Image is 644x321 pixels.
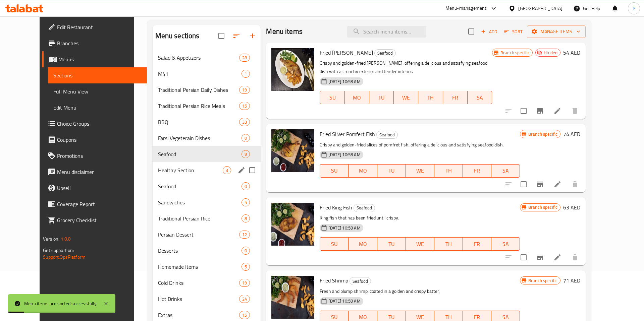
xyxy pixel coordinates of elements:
button: Branch-specific-item [532,249,548,265]
div: items [239,279,250,287]
span: SA [470,93,489,103]
span: Select all sections [214,29,228,43]
button: Branch-specific-item [532,103,548,119]
div: BBQ33 [153,114,261,130]
span: 0 [242,135,250,141]
button: Sort [502,26,524,37]
div: Desserts0 [153,243,261,259]
button: FR [463,164,491,178]
span: SU [323,166,346,176]
div: Healthy Section3edit [153,162,261,178]
a: Menus [42,51,147,67]
div: items [239,311,250,319]
span: WE [396,93,416,103]
div: Salad & Appetizers28 [153,50,261,66]
div: Seafood [354,204,375,212]
img: Fried King Fish [271,203,314,246]
div: Cold Drinks19 [153,275,261,291]
button: MO [348,164,377,178]
h6: 54 AED [563,48,580,57]
span: SU [323,93,342,103]
button: Add section [245,28,261,44]
span: Choice Groups [57,120,142,128]
a: Menu disclaimer [42,164,147,180]
p: Crispy and golden-fried [PERSON_NAME], offering a delicious and satisfying seafood dish with a cr... [320,59,492,76]
div: Homemade Items5 [153,259,261,275]
span: Seafood [158,150,242,158]
span: Branch specific [498,50,532,56]
span: Version: [43,235,59,243]
div: [GEOGRAPHIC_DATA] [518,5,562,12]
span: Seafood [377,131,397,139]
div: Hot Drinks [158,295,239,303]
input: search [347,26,426,38]
span: 24 [239,296,250,302]
div: items [239,102,250,110]
img: Fried Shrimp [271,276,314,319]
button: TH [434,237,463,251]
div: items [241,247,250,255]
div: Seafood [158,182,242,190]
span: Salad & Appetizers [158,54,239,62]
span: Persian Dessert [158,231,239,239]
button: Manage items [527,25,586,38]
span: Branch specific [526,277,560,284]
span: TU [372,93,391,103]
div: items [241,134,250,142]
span: Edit Restaurant [57,23,142,31]
h6: 74 AED [563,129,580,139]
span: Add [480,28,498,36]
div: items [241,182,250,190]
div: Persian Dessert12 [153,227,261,243]
a: Full Menu View [48,83,147,100]
span: Edit Menu [53,104,142,112]
a: Sections [48,67,147,83]
div: items [239,118,250,126]
div: items [239,231,250,239]
span: Traditional Persian Rice [158,214,242,222]
a: Edit Menu [48,100,147,116]
span: TH [437,239,460,249]
a: Upsell [42,180,147,196]
button: edit [236,165,247,175]
button: delete [567,103,583,119]
span: Fried Sliver Pomfert Fish [320,129,375,139]
button: Branch-specific-item [532,176,548,192]
span: 5 [242,264,250,270]
span: Get support on: [43,246,74,255]
div: Hot Drinks24 [153,291,261,307]
span: [DATE] 10:58 AM [326,298,363,304]
button: MO [345,91,369,104]
img: Fried Shari Fish [271,48,314,91]
div: Menu-management [445,4,487,12]
div: items [241,198,250,206]
span: 9 [242,151,250,157]
button: TU [377,237,406,251]
span: [DATE] 10:58 AM [326,78,363,85]
span: MO [351,239,374,249]
span: Select to update [517,250,531,264]
button: TU [377,164,406,178]
a: Edit menu item [553,180,561,188]
div: Seafood9 [153,146,261,162]
span: Healthy Section [158,166,223,174]
span: FR [446,93,465,103]
button: TH [434,164,463,178]
span: Desserts [158,247,242,255]
div: Extras [158,311,239,319]
span: 28 [239,55,250,61]
span: WE [409,239,432,249]
span: Hidden [541,50,560,56]
span: 0 [242,248,250,254]
div: items [223,166,231,174]
div: Farsi Vegeterain Dishes [158,134,242,142]
div: items [239,86,250,94]
span: Select to update [517,104,531,118]
div: items [239,54,250,62]
div: items [239,295,250,303]
div: Traditional Persian Daily Dishes [158,86,239,94]
span: Seafood [375,49,395,57]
